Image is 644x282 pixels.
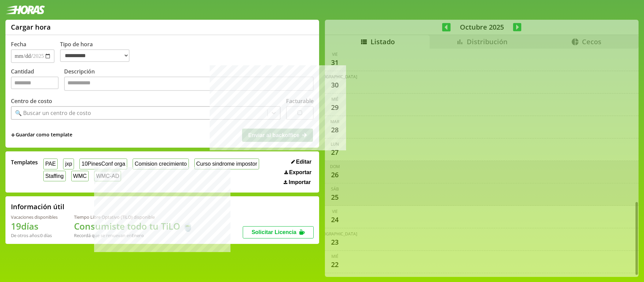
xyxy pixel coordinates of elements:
[11,40,26,48] label: Fecha
[289,169,312,176] span: Exportar
[289,159,314,165] button: Editar
[60,40,135,63] label: Tipo de hora
[79,159,127,169] button: 10PinesConf orga
[11,97,52,105] label: Centro de costo
[43,159,58,169] button: PAE
[74,232,193,238] div: Recordá que se renuevan en
[64,77,314,91] textarea: Descripción
[194,159,259,169] button: Curso sindrome impostor
[64,68,314,93] label: Descripción
[63,159,74,169] button: jxp
[60,49,130,62] select: Tipo de hora
[286,97,314,105] label: Facturable
[11,68,64,93] label: Cantidad
[132,232,144,238] b: Enero
[282,169,314,176] button: Exportar
[11,131,72,139] span: +Guardar como template
[74,214,193,220] div: Tiempo Libre Optativo (TiLO) disponible
[243,226,314,238] button: Solicitar Licencia
[11,131,15,139] span: +
[94,171,121,181] button: WMC-AD
[11,77,59,89] input: Cantidad
[252,229,297,235] span: Solicitar Licencia
[11,202,64,211] h2: Información útil
[11,22,51,32] h1: Cargar hora
[133,159,189,169] button: Comision crecimiento
[11,232,58,238] div: De otros años: 0 días
[74,220,193,232] h1: Consumiste todo tu TiLO 🍵
[5,5,45,14] img: logotipo
[289,179,311,185] span: Importar
[11,159,38,166] span: Templates
[11,214,58,220] div: Vacaciones disponibles
[15,109,91,117] div: 🔍 Buscar un centro de costo
[296,159,311,165] span: Editar
[11,220,58,232] h1: 19 días
[43,171,66,181] button: Staffing
[71,171,89,181] button: WMC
